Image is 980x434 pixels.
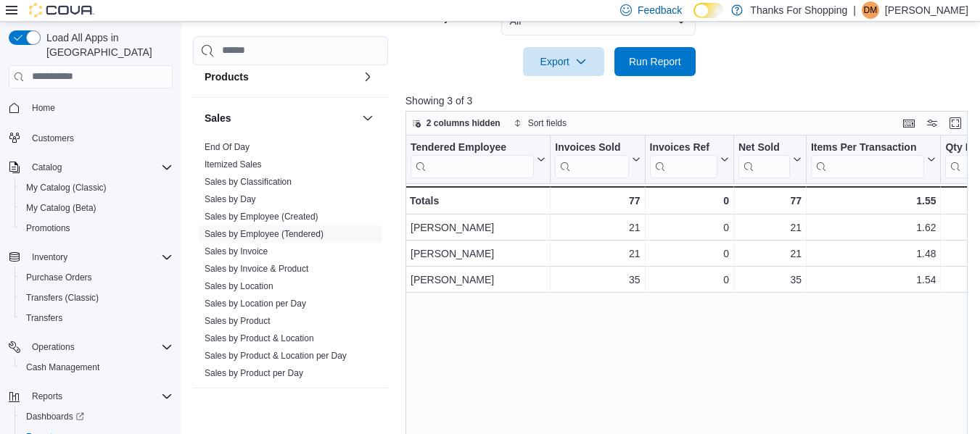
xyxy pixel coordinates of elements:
span: Operations [32,341,75,353]
span: Customers [26,128,173,146]
span: Dashboards [20,408,173,425]
button: Export [523,47,604,76]
span: Sales by Product & Location per Day [205,350,347,362]
a: Promotions [20,220,76,237]
span: Sales by Invoice [205,246,268,257]
div: 0 [649,219,728,236]
span: Inventory [26,249,173,266]
span: Transfers [20,309,173,327]
a: Sales by Invoice [205,246,268,256]
span: Dark Mode [693,18,694,19]
a: Sales by Employee (Created) [205,212,318,222]
button: Inventory [3,247,178,267]
a: Sales by Product [205,316,271,326]
span: Catalog [32,162,62,173]
img: Cova [29,3,94,17]
h3: Sales [205,111,231,125]
span: Reports [26,388,173,405]
button: Promotions [15,218,178,238]
span: My Catalog (Beta) [20,199,173,217]
div: 21 [555,245,640,262]
button: Catalog [3,157,178,178]
a: Sales by Day [205,194,256,204]
a: Transfers [20,309,68,327]
button: Keyboard shortcuts [900,114,918,132]
div: 77 [738,192,802,209]
button: My Catalog (Classic) [15,178,178,198]
div: 1.62 [811,219,936,236]
div: Daulton MacDonald [862,1,879,19]
span: Load All Apps in [GEOGRAPHIC_DATA] [41,30,173,59]
span: Home [26,99,173,117]
span: Sales by Location [205,280,273,292]
div: [PERSON_NAME] [411,245,545,262]
span: Sales by Employee (Created) [205,211,318,222]
a: Purchase Orders [20,269,98,286]
button: Run Report [614,47,696,76]
a: Sales by Employee (Tendered) [205,229,324,239]
span: Sales by Product per Day [205,367,303,379]
button: Sales [205,111,356,125]
a: Sales by Invoice & Product [205,264,308,274]
div: 1.55 [811,192,936,209]
span: Transfers (Classic) [20,289,173,306]
button: Products [359,68,376,85]
a: Home [26,99,61,117]
a: My Catalog (Beta) [20,199,102,217]
span: Feedback [638,3,682,17]
div: Invoices Ref [649,141,717,155]
span: Promotions [26,222,70,234]
div: Tendered Employee [411,141,534,155]
a: Sales by Location [205,281,273,291]
div: 0 [649,245,728,262]
button: Transfers [15,308,178,328]
a: Sales by Classification [205,177,292,187]
div: Net Sold [738,141,790,178]
span: Home [32,102,55,114]
span: Catalog [26,159,173,176]
button: Transfers (Classic) [15,288,178,308]
button: Reports [26,388,68,405]
button: Purchase Orders [15,267,178,288]
h3: Products [205,70,249,84]
a: Sales by Product per Day [205,368,303,378]
span: Export [532,47,596,76]
span: My Catalog (Beta) [26,202,96,214]
span: Sales by Location per Day [205,298,306,309]
span: Sales by Classification [205,176,292,188]
span: Reports [32,391,62,402]
span: 2 columns hidden [427,117,501,129]
span: Promotions [20,220,173,237]
span: Run Report [629,54,681,69]
button: Invoices Sold [555,141,640,178]
span: Sales by Day [205,193,256,205]
button: Sort fields [508,114,572,132]
button: 2 columns hidden [406,114,506,132]
button: Cash Management [15,357,178,377]
p: [PERSON_NAME] [885,1,968,19]
button: Home [3,97,178,118]
p: Thanks For Shopping [750,1,847,19]
span: Transfers [26,312,62,324]
span: Sales by Product & Location [205,333,314,344]
a: Sales by Product & Location per Day [205,351,347,361]
span: DM [864,1,878,19]
div: Net Sold [738,141,790,155]
span: Purchase Orders [20,269,173,286]
button: Customers [3,127,178,148]
div: 21 [738,245,802,262]
a: Dashboards [15,406,178,427]
p: Showing 3 of 3 [405,93,973,108]
a: Itemized Sales [205,159,262,170]
span: Operations [26,338,173,356]
a: Customers [26,130,80,147]
span: My Catalog (Classic) [20,179,173,196]
button: Reports [3,386,178,406]
span: End Of Day [205,141,250,153]
button: My Catalog (Beta) [15,198,178,218]
div: 1.48 [811,245,936,262]
div: Invoices Ref [649,141,717,178]
div: Items Per Transaction [811,141,925,155]
div: Tendered Employee [411,141,534,178]
button: Net Sold [738,141,802,178]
